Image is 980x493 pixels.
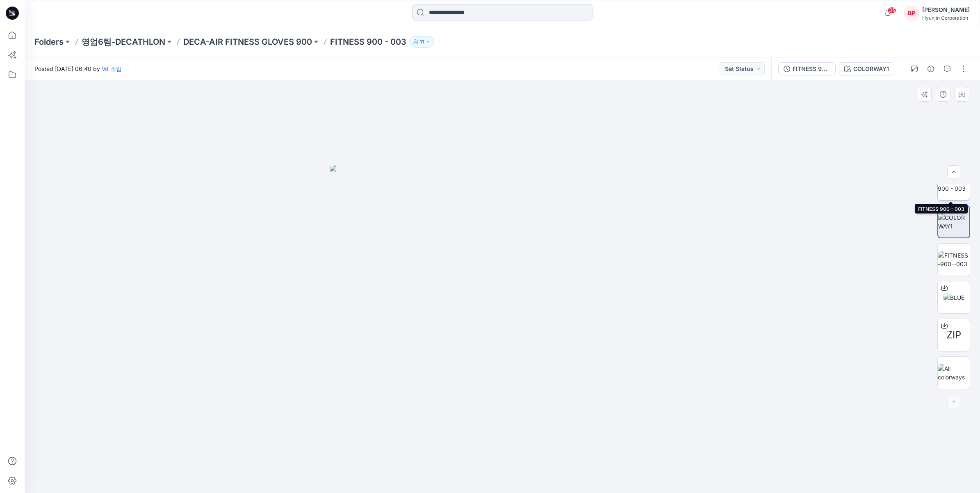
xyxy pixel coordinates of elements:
[34,36,64,48] a: Folders
[887,7,896,14] span: 35
[904,6,919,21] div: BP
[922,5,970,15] div: [PERSON_NAME]
[410,36,434,48] button: 11
[853,64,889,73] div: COLORWAY1
[420,37,424,46] p: 11
[34,64,122,73] span: Posted [DATE] 06:40 by
[938,251,970,268] img: FITNESS-900--003
[778,62,836,75] button: FITNESS 900 - 003
[944,293,964,302] img: BLUE
[946,328,961,342] span: ZIP
[938,213,969,231] img: COLORWAY1
[924,62,937,75] button: Details
[82,36,165,48] a: 영업6팀-DECATHLON
[938,176,970,193] img: FITNESS 900 - 003
[922,15,970,21] div: Hyunjin Corporation
[102,65,122,72] a: Vd 소팀
[183,36,312,48] a: DECA-AIR FITNESS GLOVES 900
[839,62,894,75] button: COLORWAY1
[938,364,970,381] img: All colorways
[793,64,830,73] div: FITNESS 900 - 003
[330,36,406,48] p: FITNESS 900 - 003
